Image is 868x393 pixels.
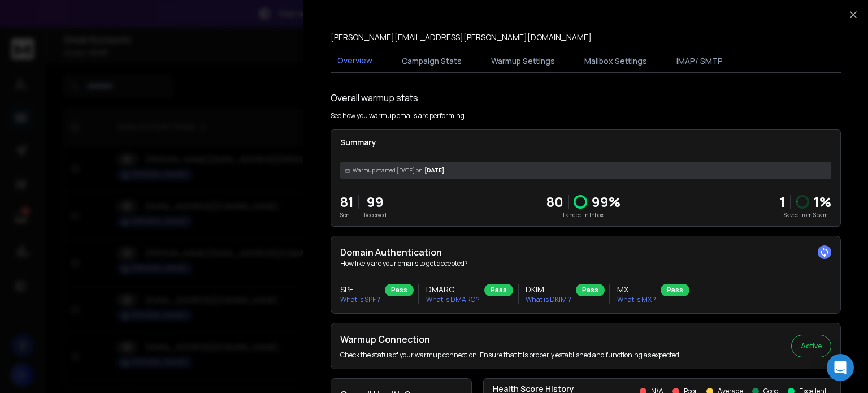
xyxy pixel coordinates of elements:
[814,193,831,211] p: 1 %
[331,48,379,74] button: Overview
[670,49,730,74] button: IMAP/ SMTP
[340,295,380,304] p: What is SPF ?
[340,332,681,346] h2: Warmup Connection
[331,91,418,105] h1: Overall warmup stats
[385,284,414,296] div: Pass
[340,193,354,211] p: 81
[617,284,656,295] h3: MX
[526,295,571,304] p: What is DKIM ?
[592,193,620,211] p: 99 %
[827,354,854,381] div: Open Intercom Messenger
[546,193,563,211] p: 80
[353,166,422,175] span: Warmup started [DATE] on
[331,32,592,43] p: [PERSON_NAME][EMAIL_ADDRESS][PERSON_NAME][DOMAIN_NAME]
[364,193,387,211] p: 99
[340,162,831,179] div: [DATE]
[484,284,513,296] div: Pass
[426,295,480,304] p: What is DMARC ?
[780,192,785,211] strong: 1
[484,49,562,74] button: Warmup Settings
[340,137,831,148] p: Summary
[617,295,656,304] p: What is MX ?
[395,49,468,74] button: Campaign Stats
[331,111,465,120] p: See how you warmup emails are performing
[340,211,354,219] p: Sent
[340,284,380,295] h3: SPF
[340,351,681,360] p: Check the status of your warmup connection. Ensure that it is properly established and functionin...
[546,211,620,219] p: Landed in Inbox
[578,49,654,74] button: Mailbox Settings
[576,284,605,296] div: Pass
[661,284,689,296] div: Pass
[340,245,831,259] h2: Domain Authentication
[526,284,571,295] h3: DKIM
[364,211,387,219] p: Received
[340,259,831,268] p: How likely are your emails to get accepted?
[791,335,831,357] button: Active
[426,284,480,295] h3: DMARC
[780,211,831,219] p: Saved from Spam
